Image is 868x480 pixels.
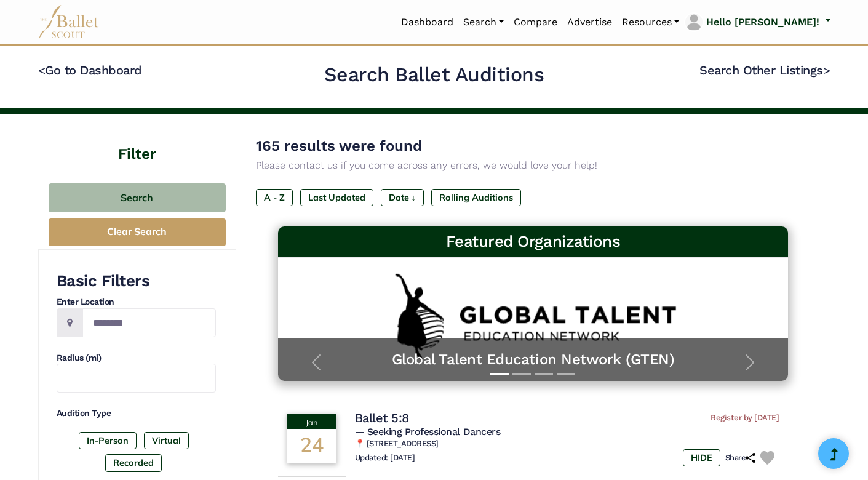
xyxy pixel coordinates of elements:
h6: Updated: [DATE] [355,453,415,463]
span: — Seeking Professional Dancers [355,426,501,438]
span: 165 results were found [256,137,422,154]
button: Slide 3 [535,367,553,381]
div: Jan [287,414,336,429]
p: Please contact us if you come across any errors, we would love your help! [256,158,811,174]
label: A - Z [256,189,293,206]
a: profile picture Hello [PERSON_NAME]! [684,12,830,32]
label: Recorded [105,454,162,471]
div: 24 [287,429,336,463]
h2: Search Ballet Auditions [324,62,544,88]
a: Advertise [562,9,617,35]
button: Slide 2 [512,367,531,381]
h4: Radius (mi) [57,352,216,364]
a: Resources [617,9,684,35]
label: Rolling Auditions [431,189,521,206]
code: > [823,62,830,78]
label: Date ↓ [381,189,424,206]
h6: Share [725,453,756,463]
label: Last Updated [300,189,373,206]
code: < [38,62,46,78]
h4: Filter [38,114,236,165]
a: Compare [509,9,562,35]
a: Global Talent Education Network (GTEN) [290,350,776,369]
label: Virtual [144,432,189,449]
a: Dashboard [396,9,458,35]
a: <Go to Dashboard [38,63,142,78]
label: In-Person [79,432,137,449]
p: Hello [PERSON_NAME]! [706,14,819,30]
h4: Ballet 5:8 [355,410,409,426]
button: Clear Search [49,218,226,246]
input: Location [82,308,216,337]
h4: Enter Location [57,296,216,308]
span: Register by [DATE] [711,413,779,423]
h4: Audition Type [57,407,216,420]
a: Search Other Listings> [699,63,830,78]
h3: Basic Filters [57,271,216,292]
a: Search [458,9,509,35]
button: Slide 1 [490,367,509,381]
h6: 📍 [STREET_ADDRESS] [355,439,779,449]
img: profile picture [685,14,703,31]
button: Search [49,183,226,212]
h3: Featured Organizations [288,231,779,252]
label: HIDE [683,449,720,466]
button: Slide 4 [557,367,575,381]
